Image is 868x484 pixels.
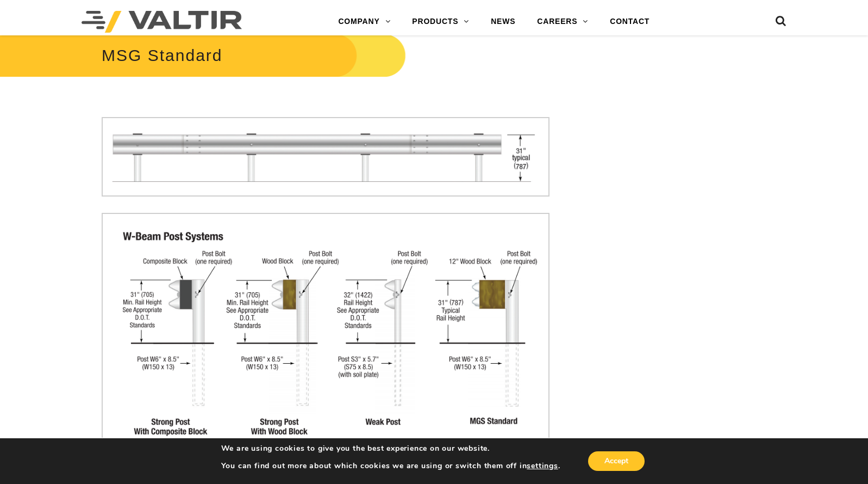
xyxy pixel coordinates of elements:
a: COMPANY [327,11,401,33]
button: settings [527,461,558,471]
img: Valtir [82,11,242,33]
p: You can find out more about which cookies we are using or switch them off in . [221,461,560,471]
button: Accept [588,451,645,471]
a: NEWS [480,11,526,33]
a: CONTACT [599,11,660,33]
a: CAREERS [526,11,599,33]
a: PRODUCTS [401,11,480,33]
p: We are using cookies to give you the best experience on our website. [221,444,560,454]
